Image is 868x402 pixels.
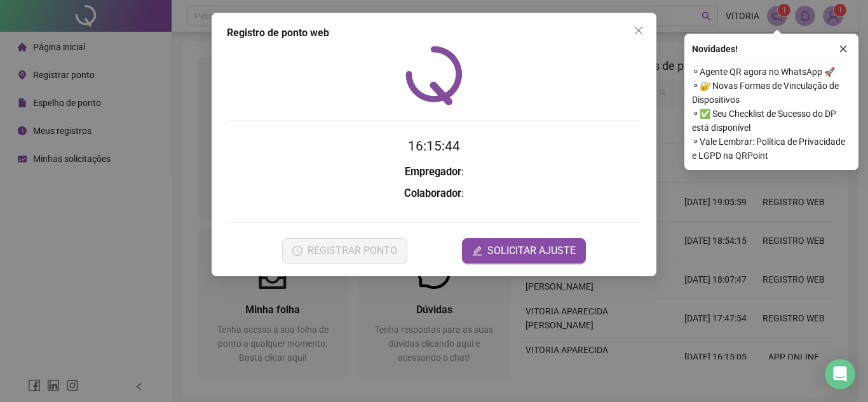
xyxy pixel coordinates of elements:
[227,164,641,180] h3: :
[462,238,586,264] button: editSOLICITAR AJUSTE
[227,25,641,41] div: Registro de ponto web
[487,243,576,258] span: SOLICITAR AJUSTE
[472,246,482,256] span: edit
[408,138,460,154] time: 16:15:44
[282,238,407,264] button: REGISTRAR PONTO
[628,20,649,41] button: Close
[404,187,461,199] strong: Colaborador
[692,107,851,135] span: ⚬ ✅ Seu Checklist de Sucesso do DP está disponível
[634,25,644,36] span: close
[692,135,851,163] span: ⚬ Vale Lembrar: Política de Privacidade e LGPD na QRPoint
[692,65,851,79] span: ⚬ Agente QR agora no WhatsApp 🚀
[839,44,848,53] span: close
[227,185,641,202] h3: :
[692,42,738,56] span: Novidades !
[405,166,461,178] strong: Empregador
[692,79,851,107] span: ⚬ 🔐 Novas Formas de Vinculação de Dispositivos
[825,359,855,389] div: Open Intercom Messenger
[405,46,463,105] img: QRPoint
